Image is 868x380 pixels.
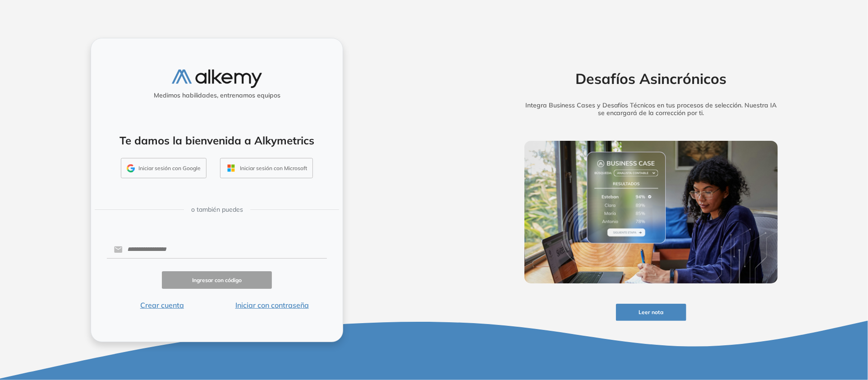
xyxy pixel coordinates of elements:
span: o también puedes [191,205,243,214]
h5: Medimos habilidades, entrenamos equipos [95,92,339,99]
button: Iniciar sesión con Microsoft [220,158,313,179]
img: img-more-info [524,141,778,283]
img: GMAIL_ICON [127,164,135,172]
img: OUTLOOK_ICON [226,163,236,173]
button: Crear cuenta [107,300,217,310]
h4: Te damos la bienvenida a Alkymetrics [103,134,331,147]
button: Iniciar sesión con Google [121,158,207,179]
h5: Integra Business Cases y Desafíos Técnicos en tus procesos de selección. Nuestra IA se encargará ... [510,102,792,117]
h2: Desafíos Asincrónicos [510,70,792,87]
button: Iniciar con contraseña [217,300,327,310]
button: Leer nota [616,304,686,321]
img: logo-alkemy [172,70,262,88]
button: Ingresar con código [162,271,272,289]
